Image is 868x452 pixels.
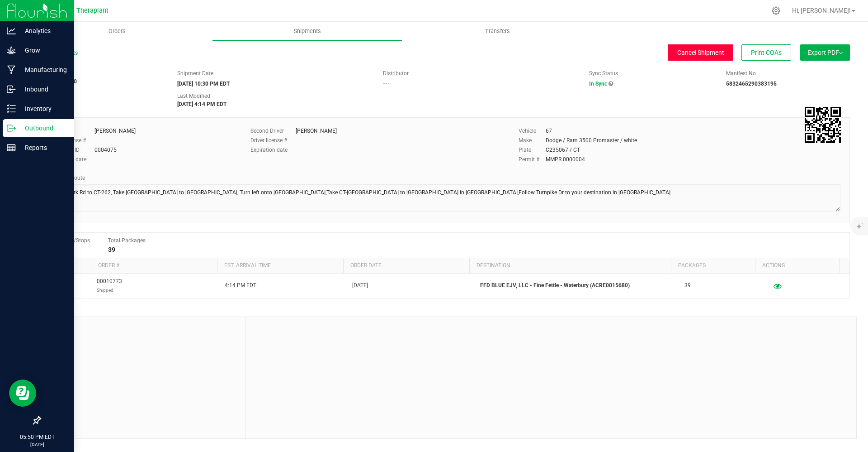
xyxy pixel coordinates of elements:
[519,146,546,154] label: Plate
[108,237,146,244] span: Total Packages
[800,44,850,61] button: Export PDF
[296,127,337,135] div: [PERSON_NAME]
[282,27,333,35] span: Shipments
[94,127,136,135] div: [PERSON_NAME]
[671,258,755,274] th: Packages
[589,81,607,87] span: In Sync
[7,143,16,152] inline-svg: Reports
[177,81,230,87] strong: [DATE] 10:30 PM EDT
[473,27,522,35] span: Transfers
[546,155,585,163] div: MMPR.0000004
[22,22,212,41] a: Orders
[805,107,841,143] img: Scan me!
[96,27,138,35] span: Orders
[469,258,671,274] th: Destination
[383,81,390,87] strong: ---
[352,281,368,290] span: [DATE]
[480,281,674,290] p: FFD BLUE EJV, LLC - Fine Fettle - Waterbury (ACRE0015680)
[177,101,226,107] strong: [DATE] 4:14 PM EDT
[792,7,851,14] span: Hi, [PERSON_NAME]!
[177,92,210,100] label: Last Modified
[97,277,122,294] span: 00010773
[726,81,777,87] strong: 5832465290383195
[250,127,296,135] label: Second Driver
[751,49,782,56] span: Print COAs
[402,22,593,41] a: Transfers
[383,69,409,77] label: Distributor
[7,46,16,55] inline-svg: Grow
[217,258,343,274] th: Est. arrival time
[16,103,70,114] p: Inventory
[343,258,469,274] th: Order date
[47,324,239,335] span: Notes
[94,146,117,154] div: 0004075
[16,45,70,56] p: Grow
[40,69,164,77] span: Shipment #
[7,124,16,133] inline-svg: Outbound
[16,123,70,134] p: Outbound
[16,84,70,95] p: Inbound
[177,69,213,77] label: Shipment Date
[16,64,70,75] p: Manufacturing
[16,25,70,36] p: Analytics
[519,136,546,144] label: Make
[9,380,36,407] iframe: Resource center
[212,22,402,41] a: Shipments
[7,104,16,113] inline-svg: Inventory
[668,44,733,61] button: Cancel Shipment
[76,7,108,14] span: Theraplant
[7,26,16,35] inline-svg: Analytics
[546,146,580,154] div: C235067 / CT
[589,69,618,77] label: Sync Status
[770,6,782,15] div: Manage settings
[97,286,122,294] p: Shipped
[755,258,839,274] th: Actions
[7,65,16,74] inline-svg: Manufacturing
[677,49,724,56] span: Cancel Shipment
[519,155,546,163] label: Permit #
[108,246,115,253] strong: 39
[519,127,546,135] label: Vehicle
[91,258,217,274] th: Order #
[726,69,757,77] label: Manifest No.
[4,441,70,448] p: [DATE]
[250,146,296,154] label: Expiration date
[225,281,256,290] span: 4:14 PM EDT
[7,85,16,94] inline-svg: Inbound
[805,107,841,143] qrcode: 20250820-030
[16,142,70,153] p: Reports
[684,281,691,290] span: 39
[546,136,637,144] div: Dodge / Ram 3500 Promaster / white
[741,44,791,61] button: Print COAs
[4,433,70,441] p: 05:50 PM EDT
[546,127,552,135] div: 67
[250,136,296,144] label: Driver license #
